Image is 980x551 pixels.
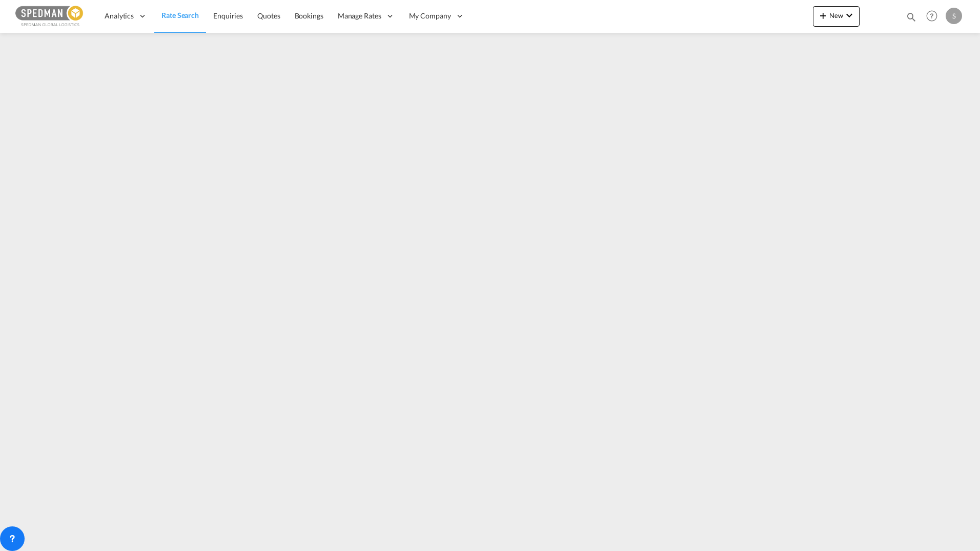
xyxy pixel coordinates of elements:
[946,8,962,24] div: S
[295,11,323,20] span: Bookings
[813,6,860,27] button: icon-plus 400-fgNewicon-chevron-down
[105,11,134,21] span: Analytics
[817,9,829,22] md-icon: icon-plus 400-fg
[843,9,855,22] md-icon: icon-chevron-down
[338,11,381,21] span: Manage Rates
[906,11,917,23] md-icon: icon-magnify
[161,11,199,19] span: Rate Search
[923,7,941,25] span: Help
[817,11,855,19] span: New
[923,7,946,26] div: Help
[15,5,85,28] img: c12ca350ff1b11efb6b291369744d907.png
[257,11,280,20] span: Quotes
[906,11,917,27] div: icon-magnify
[409,11,451,21] span: My Company
[213,11,243,20] span: Enquiries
